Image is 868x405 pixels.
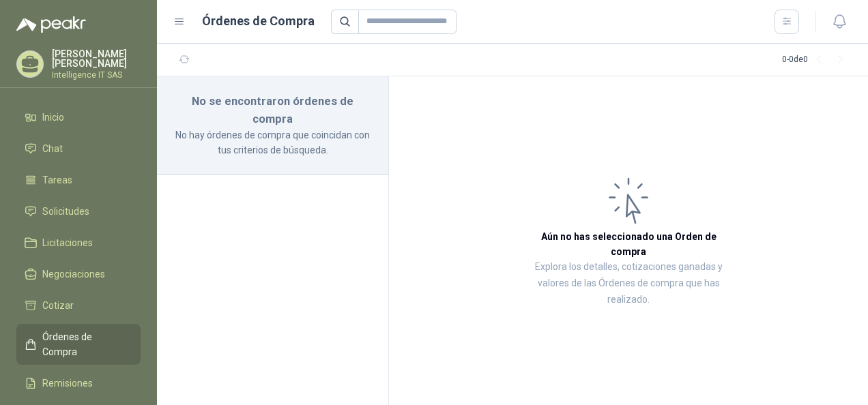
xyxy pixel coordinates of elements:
a: Remisiones [16,370,141,396]
h3: Aún no has seleccionado una Orden de compra [525,229,732,259]
span: Licitaciones [42,235,93,250]
a: Inicio [16,104,141,130]
a: Chat [16,136,141,162]
a: Tareas [16,167,141,193]
span: Cotizar [42,298,74,313]
p: Intelligence IT SAS [52,71,141,79]
span: Chat [42,141,63,156]
img: Logo peakr [16,16,86,33]
h3: No se encontraron órdenes de compra [173,93,372,127]
span: Tareas [42,172,72,187]
a: Cotizar [16,292,141,318]
a: Licitaciones [16,230,141,256]
p: Explora los detalles, cotizaciones ganadas y valores de las Órdenes de compra que has realizado. [525,259,732,308]
span: Remisiones [42,376,93,391]
a: Solicitudes [16,198,141,224]
a: Negociaciones [16,261,141,287]
span: Inicio [42,110,64,125]
span: Negociaciones [42,267,105,282]
a: Órdenes de Compra [16,324,141,365]
span: Solicitudes [42,204,89,219]
span: Órdenes de Compra [42,329,128,359]
p: [PERSON_NAME] [PERSON_NAME] [52,49,141,68]
p: No hay órdenes de compra que coincidan con tus criterios de búsqueda. [173,127,372,157]
div: 0 - 0 de 0 [782,49,852,71]
h1: Órdenes de Compra [202,12,315,31]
